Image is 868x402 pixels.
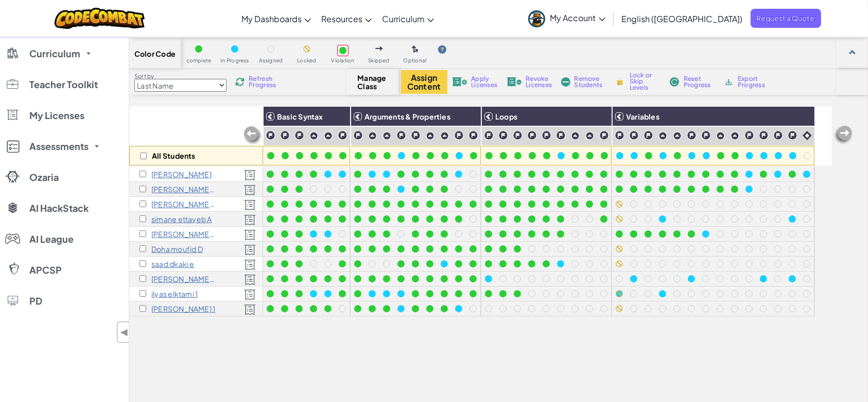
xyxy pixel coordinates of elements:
[151,305,215,313] p: maria kartiti 1
[701,130,711,140] img: IconChallengeLevel.svg
[29,204,89,213] span: AI HackStack
[744,130,754,140] img: IconChallengeLevel.svg
[575,76,605,88] span: Remove Students
[236,5,316,32] a: My Dashboards
[134,72,227,80] label: Sort by
[495,112,517,121] span: Loops
[151,230,216,238] p: anas bousser a
[526,76,552,88] span: Revoke Licenses
[29,111,84,120] span: My Licenses
[440,131,449,140] img: IconPracticeLevel.svg
[454,130,464,140] img: IconChallengeLevel.svg
[338,130,348,140] img: IconChallengeLevel.svg
[324,131,333,140] img: IconPracticeLevel.svg
[242,125,263,146] img: Arrow_Left_Inactive.png
[383,131,391,140] img: IconPracticeLevel.svg
[316,5,377,32] a: Resources
[542,130,551,140] img: IconChallengeLevel.svg
[523,2,611,35] a: My Account
[321,13,362,24] span: Resources
[412,45,419,54] img: IconOptionalLevel.svg
[615,77,626,86] img: IconLock.svg
[471,76,497,88] span: Apply Licenses
[151,275,216,283] p: yassin lebbar 2
[585,131,594,140] img: IconPracticeLevel.svg
[244,185,256,196] img: Licensed
[151,170,212,178] p: abdelghani saidi R
[404,58,427,63] span: Optional
[724,77,734,87] img: IconArchive.svg
[266,130,275,140] img: IconChallengeLevel.svg
[244,289,256,300] img: Licensed
[687,130,697,140] img: IconChallengeLevel.svg
[507,77,522,87] img: IconLicenseRevoke.svg
[151,200,216,208] p: nadine lahrache g
[513,130,523,140] img: IconChallengeLevel.svg
[244,170,256,181] img: Licensed
[186,58,212,63] span: complete
[244,259,256,271] img: Licensed
[644,130,653,140] img: IconChallengeLevel.svg
[244,274,256,286] img: Licensed
[615,130,624,140] img: IconChallengeLevel.svg
[249,76,281,88] span: Refresh Progress
[684,76,715,88] span: Reset Progress
[599,130,609,140] img: IconChallengeLevel.svg
[751,9,821,28] a: Request a Quote
[244,304,256,315] img: Licensed
[498,130,508,140] img: IconChallengeLevel.svg
[468,130,478,140] img: IconChallengeLevel.svg
[452,77,467,87] img: IconLicenseApply.svg
[773,130,783,140] img: IconChallengeLevel.svg
[630,72,660,91] span: Lock or Skip Levels
[29,49,80,58] span: Curriculum
[759,130,769,140] img: IconChallengeLevel.svg
[396,130,406,140] img: IconChallengeLevel.svg
[277,112,323,121] span: Basic Syntax
[484,130,494,140] img: IconChallengeLevel.svg
[617,5,748,32] a: English ([GEOGRAPHIC_DATA])
[353,130,363,140] img: IconChallengeLevel.svg
[151,185,216,193] p: salah eddine z
[331,58,354,63] span: Violation
[134,49,176,58] span: Color Code
[294,130,304,140] img: IconChallengeLevel.svg
[29,142,89,151] span: Assessments
[220,58,249,63] span: In Progress
[297,58,316,63] span: Locked
[259,58,283,63] span: Assigned
[658,131,667,140] img: IconPracticeLevel.svg
[561,77,570,87] img: IconRemoveStudents.svg
[833,125,854,145] img: Arrow_Left_Inactive.png
[738,76,769,88] span: Export Progress
[528,10,545,27] img: avatar
[626,112,659,121] span: Variables
[280,130,290,140] img: IconChallengeLevel.svg
[235,77,245,87] img: IconReload.svg
[426,131,435,140] img: IconPracticeLevel.svg
[527,130,537,140] img: IconChallengeLevel.svg
[673,131,682,140] img: IconPracticeLevel.svg
[731,131,739,140] img: IconPracticeLevel.svg
[151,260,195,268] p: saad dkaki e
[55,8,145,29] img: CodeCombat logo
[382,13,425,24] span: Curriculum
[244,199,256,211] img: Licensed
[29,234,74,244] span: AI League
[244,229,256,241] img: Licensed
[120,325,129,340] span: ◀
[151,215,212,223] p: simane ettayeb A
[244,244,256,256] img: Licensed
[241,13,302,24] span: My Dashboards
[622,13,743,24] span: English ([GEOGRAPHIC_DATA])
[716,131,725,140] img: IconPracticeLevel.svg
[377,5,439,32] a: Curriculum
[151,290,198,298] p: ilyas elktami 1
[375,46,383,51] img: IconSkippedLevel.svg
[364,112,450,121] span: Arguments & Properties
[368,131,377,140] img: IconPracticeLevel.svg
[803,131,812,140] img: IconIntro.svg
[29,80,98,89] span: Teacher Toolkit
[29,173,59,182] span: Ozaria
